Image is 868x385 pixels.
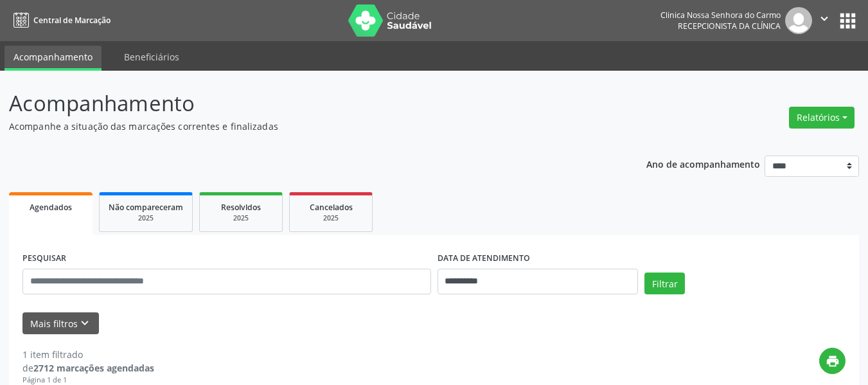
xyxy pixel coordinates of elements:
[109,202,183,213] span: Não compareceram
[299,213,363,223] div: 2025
[817,12,831,26] i: 
[30,202,72,213] span: Agendados
[109,213,183,223] div: 2025
[22,249,66,269] label: PESQUISAR
[22,348,154,361] div: 1 item filtrado
[826,354,840,368] i: print
[678,21,781,31] span: Recepcionista da clínica
[789,107,855,129] button: Relatórios
[819,348,846,374] button: print
[4,46,102,71] a: Acompanhamento
[221,202,261,213] span: Resolvidos
[837,10,859,32] button: apps
[644,273,685,294] button: Filtrar
[310,202,353,213] span: Cancelados
[9,10,111,31] a: Central de Marcação
[660,10,781,21] div: Clinica Nossa Senhora do Carmo
[33,15,111,26] span: Central de Marcação
[646,156,760,172] p: Ano de acompanhamento
[78,316,92,330] i: keyboard_arrow_down
[9,120,604,133] p: Acompanhe a situação das marcações correntes e finalizadas
[812,7,837,34] button: 
[209,213,273,223] div: 2025
[33,362,154,374] strong: 2712 marcações agendadas
[22,312,99,335] button: Mais filtroskeyboard_arrow_down
[785,7,812,34] img: img
[115,46,188,68] a: Beneficiários
[9,87,604,120] p: Acompanhamento
[22,361,154,375] div: de
[438,249,530,269] label: DATA DE ATENDIMENTO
